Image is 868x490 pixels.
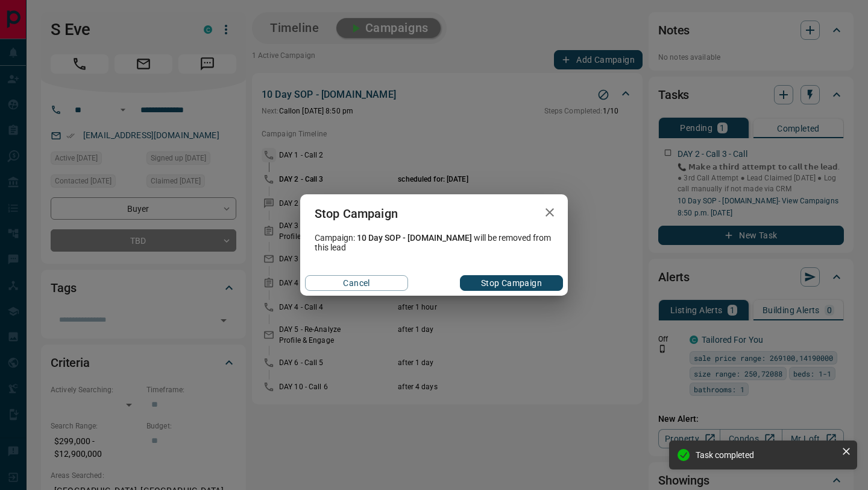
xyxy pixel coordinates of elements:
div: Campaign: will be removed from this lead [300,233,568,252]
button: Stop Campaign [460,275,563,291]
button: Cancel [305,275,408,291]
div: Task completed [696,450,837,460]
h2: Stop Campaign [300,194,412,233]
span: 10 Day SOP - [DOMAIN_NAME] [357,233,472,243]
